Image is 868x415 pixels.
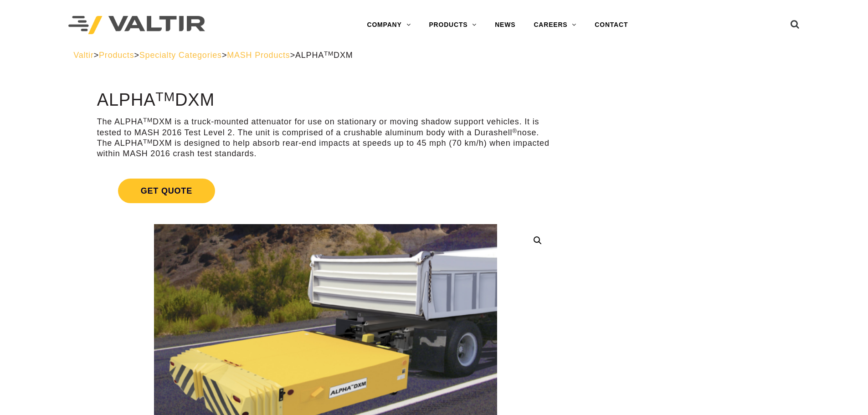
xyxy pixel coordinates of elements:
a: CAREERS [524,16,586,34]
a: COMPANY [358,16,420,34]
span: ALPHA DXM [295,51,353,60]
sup: TM [324,50,334,57]
a: Specialty Categories [139,51,222,60]
img: Valtir [68,16,205,35]
a: NEWS [486,16,524,34]
sup: ® [512,128,517,134]
a: PRODUCTS [420,16,486,34]
a: Get Quote [97,168,554,214]
h1: ALPHA DXM [97,91,554,110]
sup: TM [143,138,153,145]
a: Products [99,51,134,60]
p: The ALPHA DXM is a truck-mounted attenuator for use on stationary or moving shadow support vehicl... [97,117,554,159]
sup: TM [143,117,153,123]
div: > > > > [73,50,795,61]
a: MASH Products [227,51,290,60]
sup: TM [155,89,175,104]
a: Valtir [73,51,93,60]
span: Get Quote [118,179,215,203]
a: CONTACT [586,16,637,34]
